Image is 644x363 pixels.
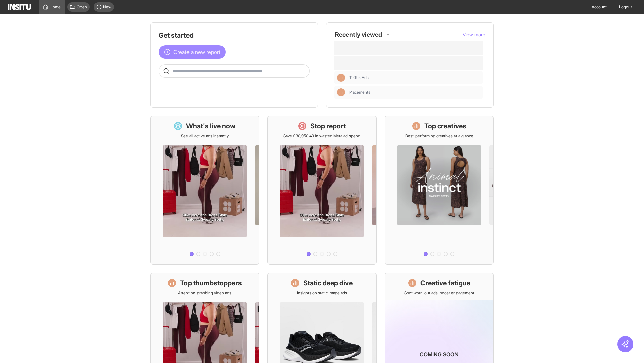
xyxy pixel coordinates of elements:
[8,4,31,10] img: Logo
[463,31,485,38] button: View more
[159,45,226,59] button: Create a new report
[159,31,310,40] h1: Get started
[181,133,229,139] p: See all active ads instantly
[424,121,466,131] h1: Top creatives
[349,90,370,95] span: Placements
[103,4,111,10] span: New
[349,90,480,95] span: Placements
[303,278,353,288] h1: Static deep dive
[180,278,242,288] h1: Top thumbstoppers
[385,116,494,265] a: Top creativesBest-performing creatives at a glance
[310,121,346,131] h1: Stop report
[405,133,473,139] p: Best-performing creatives at a glance
[463,32,485,37] span: View more
[267,116,376,265] a: Stop reportSave £30,950.49 in wasted Meta ad spend
[297,290,347,296] p: Insights on static image ads
[77,4,87,10] span: Open
[178,290,231,296] p: Attention-grabbing video ads
[349,75,480,80] span: TikTok Ads
[173,48,220,56] span: Create a new report
[337,74,345,82] div: Insights
[337,88,345,96] div: Insights
[150,116,259,265] a: What's live nowSee all active ads instantly
[283,133,360,139] p: Save £30,950.49 in wasted Meta ad spend
[349,75,369,80] span: TikTok Ads
[186,121,236,131] h1: What's live now
[50,4,61,10] span: Home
